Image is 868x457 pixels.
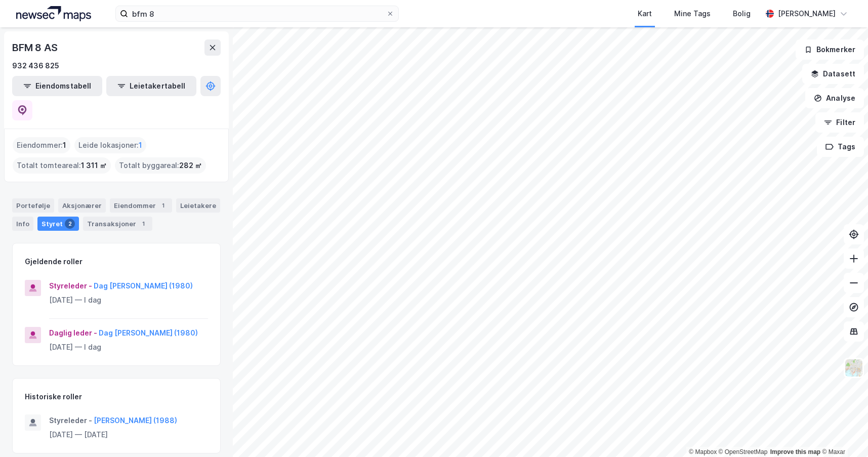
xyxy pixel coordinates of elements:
div: Historiske roller [25,391,82,403]
input: Søk på adresse, matrikkel, gårdeiere, leietakere eller personer [128,6,386,21]
div: Gjeldende roller [25,256,82,268]
div: 1 [138,219,148,229]
div: 932 436 825 [12,60,59,72]
div: Totalt tomteareal : [13,157,111,174]
button: Filter [815,112,864,133]
div: Mine Tags [674,8,711,20]
div: Info [12,217,33,231]
span: 282 ㎡ [179,159,202,172]
div: Totalt byggareal : [115,157,206,174]
button: Bokmerker [796,39,864,60]
div: [DATE] — [DATE] [49,429,208,441]
span: 1 [139,139,142,151]
div: [PERSON_NAME] [778,8,836,20]
button: Eiendomstabell [12,76,102,96]
div: BFM 8 AS [12,39,59,56]
div: Portefølje [12,198,54,213]
span: 1 311 ㎡ [81,159,107,172]
img: Z [844,358,863,378]
div: [DATE] — I dag [49,294,208,306]
div: Transaksjoner [83,217,152,231]
img: logo.a4113a55bc3d86da70a041830d287a7e.svg [16,6,91,21]
div: Styret [37,217,79,231]
button: Tags [817,137,864,157]
div: Bolig [733,8,751,20]
div: Kontrollprogram for chat [817,408,868,457]
div: Kart [638,8,652,20]
div: 2 [65,219,75,229]
a: Mapbox [689,448,717,455]
div: Eiendommer [110,198,172,213]
button: Datasett [802,64,864,84]
div: Leide lokasjoner : [74,137,146,153]
button: Analyse [805,88,864,108]
a: OpenStreetMap [719,448,768,455]
div: Eiendommer : [13,137,70,153]
div: [DATE] — I dag [49,341,208,353]
span: 1 [63,139,66,151]
div: Leietakere [176,198,220,213]
div: 1 [158,200,168,211]
a: Improve this map [770,448,820,455]
div: Aksjonærer [58,198,106,213]
iframe: Chat Widget [817,408,868,457]
button: Leietakertabell [106,76,196,96]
